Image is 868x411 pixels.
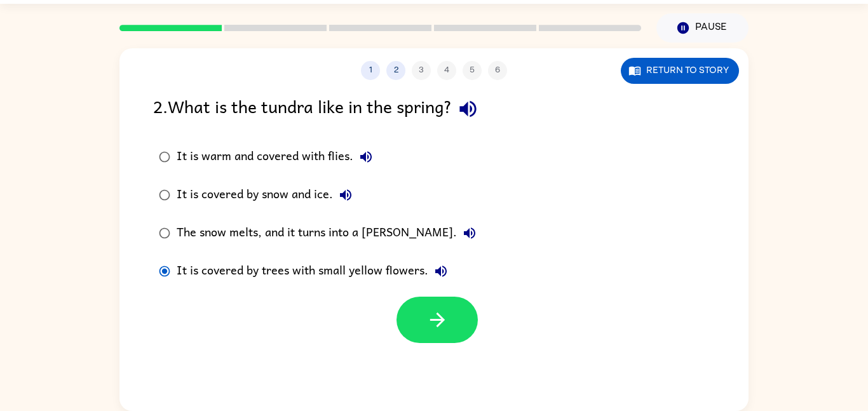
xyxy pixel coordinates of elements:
button: The snow melts, and it turns into a [PERSON_NAME]. [457,220,482,246]
button: Pause [656,13,749,43]
button: It is covered by snow and ice. [333,182,358,208]
button: It is warm and covered with flies. [353,144,379,170]
div: The snow melts, and it turns into a [PERSON_NAME]. [177,220,482,246]
button: 2 [386,61,405,80]
button: It is covered by trees with small yellow flowers. [428,259,454,284]
button: Return to story [621,58,739,84]
div: It is covered by trees with small yellow flowers. [177,259,454,284]
button: 1 [361,61,380,80]
div: It is warm and covered with flies. [177,144,379,170]
div: It is covered by snow and ice. [177,182,358,208]
div: 2 . What is the tundra like in the spring? [153,93,715,125]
